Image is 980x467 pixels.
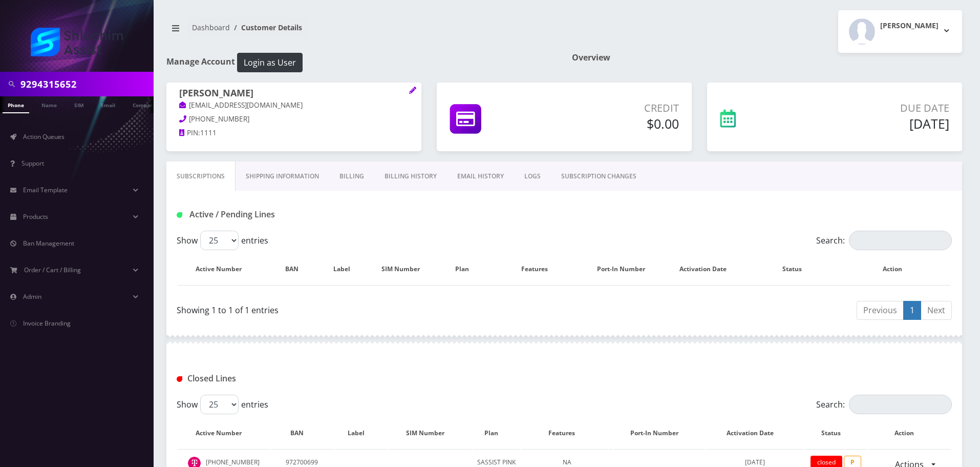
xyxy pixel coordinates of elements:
[24,266,81,274] span: Order / Cart / Billing
[447,161,514,191] a: EMAIL HISTORY
[189,114,249,124] span: [PHONE_NUMBER]
[706,418,804,448] th: Activation Date: activate to sort column ascending
[166,161,236,191] a: Subscriptions
[844,254,951,284] th: Action: activate to sort column ascending
[374,161,447,191] a: Billing History
[849,231,952,250] input: Search:
[371,254,441,284] th: SIM Number: activate to sort column ascending
[177,210,425,219] h1: Active / Pending Lines
[200,395,239,414] select: Showentries
[751,254,843,284] th: Status: activate to sort column ascending
[69,96,89,112] a: SIM
[178,254,269,284] th: Active Number: activate to sort column ascending
[329,161,374,191] a: Billing
[551,100,679,116] p: Credit
[666,254,750,284] th: Activation Date: activate to sort column ascending
[270,418,334,448] th: BAN: activate to sort column ascending
[179,100,303,111] a: [EMAIL_ADDRESS][DOMAIN_NAME]
[521,418,612,448] th: Features: activate to sort column ascending
[514,161,551,191] a: LOGS
[22,159,44,168] span: Support
[177,376,182,382] img: Closed Lines
[23,186,68,194] span: Email Template
[23,292,41,301] span: Admin
[236,161,329,191] a: Shipping Information
[178,418,269,448] th: Active Number: activate to sort column descending
[614,418,706,448] th: Port-In Number: activate to sort column ascending
[801,116,949,131] h5: [DATE]
[96,96,120,112] a: Email
[868,418,951,448] th: Action : activate to sort column ascending
[442,254,493,284] th: Plan: activate to sort column ascending
[551,161,647,191] a: SUBSCRIPTION CHANGES
[816,395,952,414] label: Search:
[849,395,952,414] input: Search:
[177,395,268,414] label: Show entries
[551,116,679,131] h5: $0.00
[473,418,520,448] th: Plan: activate to sort column ascending
[325,254,370,284] th: Label: activate to sort column ascending
[200,128,217,137] span: 1111
[177,300,557,316] div: Showing 1 to 1 of 1 entries
[23,132,65,141] span: Action Queues
[587,254,666,284] th: Port-In Number: activate to sort column ascending
[572,53,962,63] h1: Overview
[880,22,939,30] h2: [PERSON_NAME]
[177,212,182,218] img: Active / Pending Lines
[838,10,962,53] button: [PERSON_NAME]
[389,418,472,448] th: SIM Number: activate to sort column ascending
[31,28,123,56] img: Shluchim Assist
[127,96,162,112] a: Company
[801,100,949,116] p: Due Date
[816,231,952,250] label: Search:
[857,301,904,320] a: Previous
[166,53,557,72] h1: Manage Account
[235,56,303,67] a: Login as User
[23,319,71,328] span: Invoice Branding
[745,458,765,466] span: [DATE]
[192,23,230,32] a: Dashboard
[494,254,586,284] th: Features: activate to sort column ascending
[270,254,323,284] th: BAN: activate to sort column ascending
[200,231,239,250] select: Showentries
[179,88,409,100] h1: [PERSON_NAME]
[179,128,200,138] a: PIN:
[36,96,62,112] a: Name
[921,301,952,320] a: Next
[177,374,425,383] h1: Closed Lines
[177,231,268,250] label: Show entries
[20,74,151,94] input: Search in Company
[335,418,388,448] th: Label: activate to sort column ascending
[805,418,867,448] th: Status: activate to sort column ascending
[230,22,302,33] li: Customer Details
[166,17,557,46] nav: breadcrumb
[237,53,303,72] button: Login as User
[23,212,48,221] span: Products
[23,239,74,248] span: Ban Management
[3,96,29,113] a: Phone
[903,301,921,320] a: 1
